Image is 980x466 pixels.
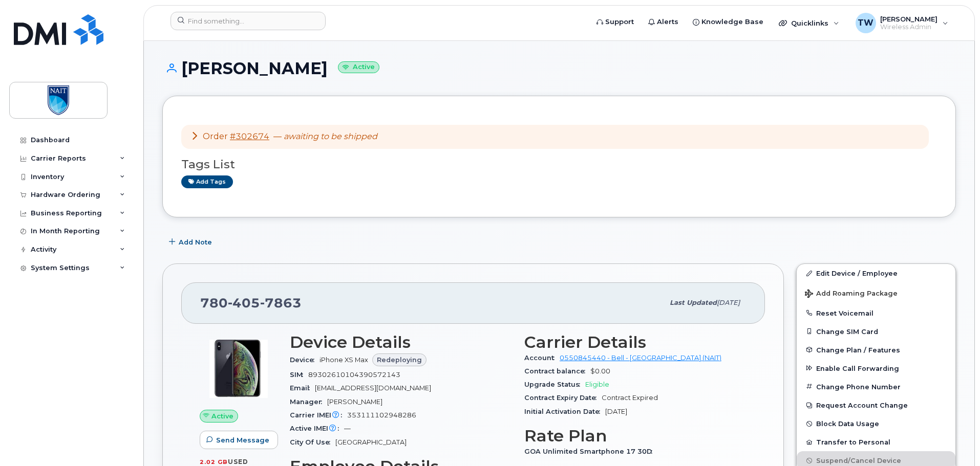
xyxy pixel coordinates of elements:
span: 353111102948286 [347,411,416,419]
span: Eligible [585,381,609,388]
a: Add tags [181,175,233,188]
button: Block Data Usage [797,414,955,433]
span: Account [524,354,560,362]
span: 780 [200,295,302,310]
span: Last updated [670,299,717,306]
span: $0.00 [590,367,610,375]
h3: Carrier Details [524,333,747,351]
small: Active [338,61,379,73]
span: Redeploying [377,355,422,365]
span: 89302610104390572143 [308,371,400,379]
a: Edit Device / Employee [797,264,955,282]
span: Send Message [216,435,269,445]
button: Add Note [162,233,221,251]
span: Change Plan / Features [816,346,900,353]
span: Device [290,356,319,364]
button: Send Message [200,431,278,449]
span: [EMAIL_ADDRESS][DOMAIN_NAME] [315,384,431,392]
em: awaiting to be shipped [284,131,377,141]
h3: Rate Plan [524,427,747,445]
span: Suspend/Cancel Device [816,457,901,464]
button: Transfer to Personal [797,433,955,451]
span: GOA Unlimited Smartphone 17 30D [524,448,657,455]
button: Change Plan / Features [797,341,955,359]
button: Reset Voicemail [797,304,955,322]
span: 7863 [260,295,302,310]
span: Contract Expiry Date [524,394,602,402]
img: image20231002-3703462-1ajb2qi.jpeg [208,338,269,400]
h3: Device Details [290,333,512,351]
span: Enable Call Forwarding [816,364,899,372]
span: Contract Expired [602,394,658,402]
span: Add Roaming Package [805,290,898,299]
span: Upgrade Status [524,381,585,388]
span: Initial Activation Date [524,408,605,415]
button: Request Account Change [797,396,955,414]
span: [GEOGRAPHIC_DATA] [335,438,407,446]
button: Add Roaming Package [797,282,955,303]
span: iPhone XS Max [319,356,368,364]
button: Change SIM Card [797,322,955,341]
button: Enable Call Forwarding [797,359,955,378]
span: — [344,425,351,432]
span: Manager [290,398,327,406]
span: Carrier IMEI [290,411,347,419]
span: Add Note [179,237,212,247]
span: Email [290,384,315,392]
button: Change Phone Number [797,378,955,396]
a: #302674 [230,131,269,141]
a: 0550845440 - Bell - [GEOGRAPHIC_DATA] (NAIT) [560,354,721,362]
span: — [273,131,377,141]
span: [DATE] [717,299,740,306]
span: Order [203,131,228,141]
h1: [PERSON_NAME] [162,59,956,77]
span: used [228,458,248,465]
span: City Of Use [290,438,335,446]
span: 405 [228,295,260,310]
span: [DATE] [605,408,627,415]
span: SIM [290,371,308,379]
span: Contract balance [524,367,590,375]
span: Active IMEI [290,425,344,432]
span: 2.02 GB [200,458,228,465]
span: [PERSON_NAME] [327,398,382,406]
h3: Tags List [181,158,937,171]
span: Active [211,411,233,421]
